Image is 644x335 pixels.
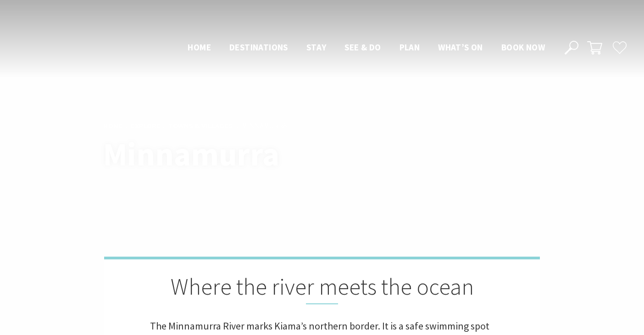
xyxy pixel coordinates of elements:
li: Minnamurra [242,120,287,132]
h1: Minnamurra [103,137,362,172]
span: Home [188,42,211,53]
h2: Where the river meets the ocean [150,273,494,304]
span: See & Do [344,42,381,53]
a: Towns & Villages [168,121,233,131]
span: Book now [501,42,545,53]
span: What’s On [438,42,483,53]
a: Explore [131,121,161,131]
nav: Main Menu [178,40,554,55]
span: Stay [306,42,327,53]
a: Home [103,121,123,131]
span: Destinations [229,42,288,53]
span: Plan [400,42,420,53]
